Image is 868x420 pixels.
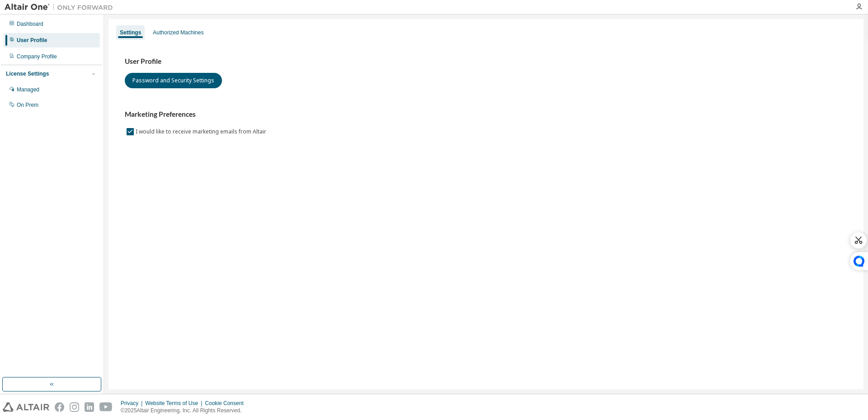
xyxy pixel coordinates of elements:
img: youtube.svg [99,402,113,412]
button: Password and Security Settings [125,73,222,88]
div: Privacy [121,400,145,407]
img: linkedin.svg [85,402,94,412]
img: facebook.svg [55,402,64,412]
div: User Profile [17,37,47,44]
img: instagram.svg [70,402,79,412]
div: Dashboard [17,20,43,28]
h3: Marketing Preferences [125,110,847,119]
img: Altair One [5,3,118,12]
h3: User Profile [125,57,847,66]
p: © 2025 Altair Engineering, Inc. All Rights Reserved. [121,407,249,415]
img: altair_logo.svg [3,402,49,412]
div: Authorized Machines [153,29,203,36]
div: Settings [120,29,141,36]
label: I would like to receive marketing emails from Altair [136,126,268,137]
div: On Prem [17,101,38,109]
div: Managed [17,86,39,93]
div: Company Profile [17,53,57,60]
div: Cookie Consent [205,400,249,407]
div: Website Terms of Use [145,400,205,407]
div: License Settings [6,70,49,77]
